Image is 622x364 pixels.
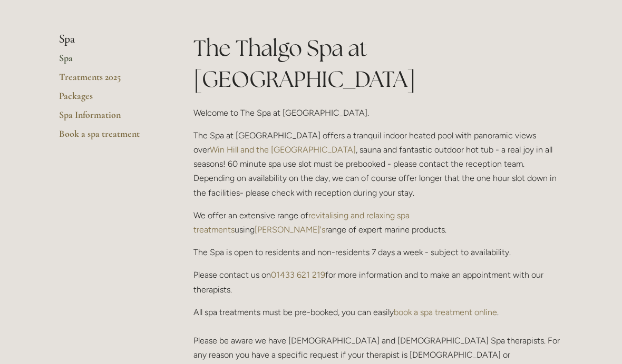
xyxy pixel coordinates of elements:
li: Spa [59,33,160,46]
p: Welcome to The Spa at [GEOGRAPHIC_DATA]. [193,106,563,120]
a: Spa [59,52,160,71]
a: Packages [59,90,160,109]
p: The Spa is open to residents and non-residents 7 days a week - subject to availability. [193,245,563,259]
a: Win Hill and the [GEOGRAPHIC_DATA] [210,145,356,155]
h1: The Thalgo Spa at [GEOGRAPHIC_DATA] [193,33,563,95]
a: [PERSON_NAME]'s [255,225,325,235]
a: Spa Information [59,109,160,128]
p: We offer an extensive range of using range of expert marine products. [193,208,563,237]
a: book a spa treatment online [394,307,497,317]
p: Please contact us on for more information and to make an appointment with our therapists. [193,268,563,296]
a: Book a spa treatment [59,128,160,147]
a: Treatments 2025 [59,71,160,90]
a: 01433 621 219 [271,270,325,280]
p: The Spa at [GEOGRAPHIC_DATA] offers a tranquil indoor heated pool with panoramic views over , sau... [193,128,563,200]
